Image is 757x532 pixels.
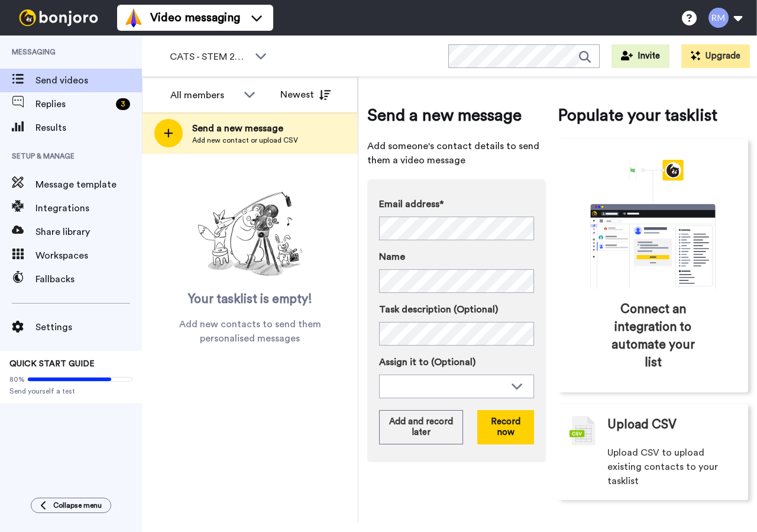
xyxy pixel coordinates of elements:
div: animation [564,160,742,289]
span: Send yourself a test [9,386,132,396]
span: Share library [35,225,142,239]
span: Add new contacts to send them personalised messages [160,317,340,346]
span: Workspaces [35,249,142,263]
button: Add and record later [379,410,463,444]
span: Send a new message [367,104,546,127]
button: Record now [477,410,534,444]
span: Replies [35,97,111,111]
img: bj-logo-header-white.svg [14,9,103,26]
span: QUICK START GUIDE [9,360,95,368]
span: CATS - STEM 2025 [170,50,249,64]
span: Your tasklist is empty! [188,291,312,308]
span: Add someone's contact details to send them a video message [367,139,546,167]
span: Fallbacks [35,272,142,286]
button: Collapse menu [31,498,111,513]
span: Results [35,121,142,135]
button: Newest [271,83,339,107]
label: Assign it to (Optional) [379,355,534,369]
span: Video messaging [150,9,240,26]
div: All members [170,88,238,102]
span: Collapse menu [53,501,102,510]
span: Name [379,250,405,264]
div: 3 [116,98,130,110]
img: csv-grey.png [570,416,596,446]
img: ready-set-action.png [191,187,309,282]
span: Upload CSV [607,416,677,434]
span: Populate your tasklist [558,104,748,127]
span: Message template [35,178,142,192]
img: vm-color.svg [124,8,143,27]
span: 80% [9,375,25,384]
span: Send videos [35,73,142,88]
span: Upload CSV to upload existing contacts to your tasklist [607,446,736,488]
label: Email address* [379,197,534,211]
label: Task description (Optional) [379,302,534,317]
button: Upgrade [681,44,750,68]
span: Settings [35,320,142,334]
span: Send a new message [192,121,298,136]
button: Invite [612,44,669,68]
span: Connect an integration to automate your list [608,301,698,372]
span: Integrations [35,201,142,215]
span: Add new contact or upload CSV [192,136,298,145]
